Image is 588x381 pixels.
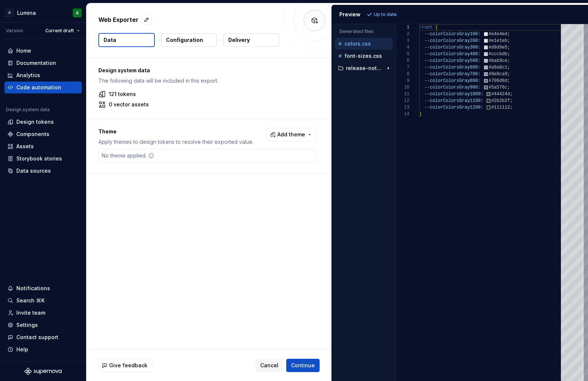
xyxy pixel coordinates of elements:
[291,362,315,369] span: Continue
[4,165,82,177] a: Data sources
[489,78,507,83] span: #706d8d
[424,98,483,103] span: --colorColorsGray1100:
[4,140,82,152] a: Assets
[335,64,393,72] button: release-notes
[45,28,74,34] span: Current draft
[16,334,58,341] div: Contact support
[489,85,507,90] span: #5a576c
[16,59,56,67] div: Documentation
[5,9,14,17] div: P
[4,45,82,57] a: Home
[24,368,62,375] svg: Supernova Logo
[374,11,397,17] p: Up to date
[228,36,250,44] p: Delivery
[16,346,28,353] div: Help
[344,41,371,47] p: colors.css
[17,9,36,17] div: Lumina
[507,58,510,63] span: ;
[16,143,34,150] div: Assets
[277,131,305,138] span: Add theme
[260,362,278,369] span: Cancel
[4,116,82,128] a: Design tokens
[16,309,45,317] div: Invite team
[4,153,82,165] a: Storybook stories
[16,118,54,126] div: Design tokens
[489,32,507,37] span: #e4e4ed
[4,282,82,294] button: Notifications
[98,77,316,85] p: The following data will be included in this export.
[346,65,383,71] p: release-notes
[16,130,49,138] div: Components
[109,362,147,369] span: Give feedback
[507,32,510,37] span: ;
[435,25,438,30] span: {
[16,72,40,79] div: Analytics
[507,45,510,50] span: ;
[255,359,283,372] button: Cancel
[424,72,480,77] span: --colorColorsGray700:
[335,52,393,60] button: font-sizes.css
[489,58,507,63] span: #bab9ce
[510,98,512,103] span: ;
[16,84,61,91] div: Code automation
[424,105,483,110] span: --colorColorsGray1200:
[6,28,23,34] div: Version
[16,285,50,292] div: Notifications
[98,128,254,135] p: Theme
[424,32,480,37] span: --colorColorsGray100:
[109,90,136,98] p: 121 tokens
[4,307,82,319] a: Invite team
[489,45,507,50] span: #d9d9e5
[424,92,483,97] span: --colorColorsGray1000:
[267,128,316,141] button: Add theme
[419,112,422,117] span: }
[396,44,409,51] div: 4
[339,29,388,34] p: Generated files
[4,128,82,140] a: Components
[396,91,409,97] div: 11
[98,67,316,74] p: Design system data
[507,72,510,77] span: ;
[424,58,480,63] span: --colorColorsGray500:
[507,78,510,83] span: ;
[76,10,79,16] div: R
[161,33,217,47] button: Configuration
[491,105,510,110] span: #111112
[489,65,507,70] span: #a9a8c1
[396,31,409,37] div: 2
[98,15,138,24] p: Web Exporter
[507,85,510,90] span: ;
[424,45,480,50] span: --colorColorsGray300:
[424,38,480,43] span: --colorColorsGray200:
[4,57,82,69] a: Documentation
[16,47,31,54] div: Home
[424,85,480,90] span: --colorColorsGray900:
[4,295,82,307] button: Search ⌘K
[510,105,512,110] span: ;
[396,97,409,104] div: 12
[396,57,409,64] div: 6
[109,101,149,108] p: 0 vector assets
[4,319,82,331] a: Settings
[489,38,507,43] span: #e1e1eb
[396,64,409,71] div: 7
[489,52,507,57] span: #cccbdb
[339,11,360,18] div: Preview
[507,65,510,70] span: ;
[344,53,382,59] p: font-sizes.css
[507,52,510,57] span: ;
[98,33,155,47] button: Data
[223,33,279,47] button: Delivery
[16,321,38,329] div: Settings
[16,167,51,175] div: Data sources
[335,40,393,48] button: colors.css
[491,92,510,97] span: #44424d
[396,37,409,44] div: 3
[424,78,480,83] span: --colorColorsGray800:
[4,69,82,81] a: Analytics
[16,155,62,162] div: Storybook stories
[4,344,82,355] button: Help
[491,98,510,103] span: #2b2b2f
[510,92,512,97] span: ;
[396,51,409,57] div: 5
